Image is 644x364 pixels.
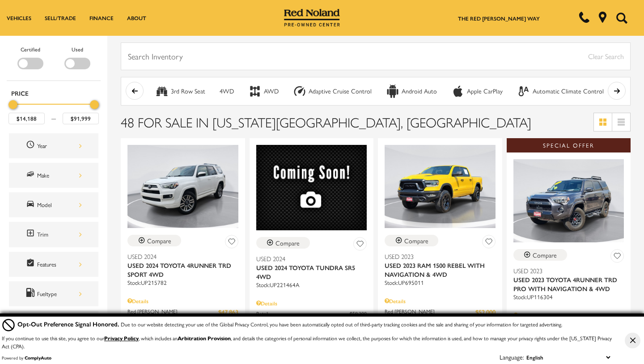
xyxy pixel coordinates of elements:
div: AWD [248,85,262,98]
div: Special Offer [507,138,631,152]
div: Compare [533,251,557,259]
span: Make [26,169,37,181]
div: AWD [264,87,279,95]
span: Trim [26,229,37,240]
input: Maximum [63,113,99,124]
h5: Price [11,89,96,97]
span: Retail [256,309,350,317]
img: 2023 Ram 1500 Rebel [385,145,496,228]
div: MakeMake [9,163,98,188]
img: Red Noland Pre-Owned [284,9,340,27]
span: Used 2023 Toyota 4Runner TRD Pro With Navigation & 4WD [513,275,618,293]
div: Stock : UP215782 [127,279,238,287]
button: AWDAWD [243,82,284,101]
div: Pricing Details - Used 2023 Toyota 4Runner TRD Pro With Navigation & 4WD [513,311,624,319]
div: Automatic Climate Control [517,85,530,98]
strong: Arbitration Provision [178,334,231,342]
div: Due to our website detecting your use of the Global Privacy Control, you have been automatically ... [17,319,562,329]
div: Compare [147,237,171,245]
button: scroll right [608,82,626,100]
a: ComplyAuto [25,355,51,361]
span: Used 2024 Toyota 4Runner TRD Sport 4WD [127,261,232,279]
div: Maximum Price [90,100,99,109]
button: scroll left [126,82,144,100]
div: Stock : UP221464A [256,281,367,289]
a: Used 2024Used 2024 Toyota 4Runner TRD Sport 4WD [127,252,238,279]
span: Red [PERSON_NAME] [127,307,218,317]
p: If you continue to use this site, you agree to our , which includes an , and details the categori... [2,334,612,350]
div: Year [37,141,82,151]
div: Minimum Price [8,100,17,109]
button: Compare Vehicle [127,235,181,246]
div: Price [8,97,99,124]
span: Used 2023 [385,252,489,261]
button: Save Vehicle [482,235,496,251]
button: Save Vehicle [225,235,238,251]
div: Automatic Climate Control [533,87,604,95]
a: Red Noland Pre-Owned [284,12,340,21]
div: Apple CarPlay [451,85,465,98]
div: Pricing Details - Used 2024 Toyota Tundra SR5 4WD [256,299,367,307]
span: Used 2024 [256,254,360,263]
button: Android AutoAndroid Auto [381,82,442,101]
a: Red [PERSON_NAME] $52,000 [385,307,496,317]
span: Used 2024 [127,252,232,261]
button: Compare Vehicle [256,237,310,249]
span: Used 2024 Toyota Tundra SR5 4WD [256,263,360,281]
span: Red [PERSON_NAME] [385,307,475,317]
select: Language Select [524,352,612,362]
div: Model [37,200,82,210]
div: Pricing Details - Used 2024 Toyota 4Runner TRD Sport 4WD [127,297,238,305]
div: Features [37,259,82,269]
a: Used 2023Used 2023 Toyota 4Runner TRD Pro With Navigation & 4WD [513,266,624,293]
span: Opt-Out Preference Signal Honored . [17,319,121,328]
div: Language: [500,354,524,360]
del: $58,200 [350,309,367,317]
span: Used 2023 [513,266,618,275]
div: YearYear [9,133,98,158]
img: 2023 Toyota 4Runner TRD Pro [513,159,624,242]
button: Automatic Climate ControlAutomatic Climate Control [512,82,609,101]
div: Fueltype [37,289,82,299]
button: Compare Vehicle [385,235,438,246]
span: $47,863 [218,307,238,317]
div: Compare [404,237,428,245]
div: FeaturesFeatures [9,252,98,277]
input: Minimum [8,113,45,124]
div: Compare [275,239,300,247]
div: Filter by Vehicle Type [7,45,101,80]
span: Model [26,199,37,211]
div: Android Auto [402,87,437,95]
div: Android Auto [386,85,399,98]
span: Used 2023 Ram 1500 Rebel With Navigation & 4WD [385,261,489,279]
img: 2024 Toyota 4Runner TRD Sport [127,145,238,228]
button: Save Vehicle [610,249,624,266]
div: TransmissionTransmission [9,311,98,336]
input: Search Inventory [121,42,631,70]
span: Year [26,140,37,152]
a: Used 2023Used 2023 Ram 1500 Rebel With Navigation & 4WD [385,252,496,279]
div: Adaptive Cruise Control [309,87,372,95]
div: 3rd Row Seat [155,85,169,98]
a: Retail $58,200 [256,309,367,317]
a: The Red [PERSON_NAME] Way [458,14,540,22]
div: Adaptive Cruise Control [293,85,306,98]
button: Close Button [625,333,640,348]
div: Make [37,170,82,180]
div: Powered by [2,355,51,360]
div: 3rd Row Seat [171,87,205,95]
span: 48 for Sale in [US_STATE][GEOGRAPHIC_DATA], [GEOGRAPHIC_DATA] [121,112,531,131]
div: Apple CarPlay [467,87,503,95]
div: Trim [37,229,82,239]
a: Privacy Policy [104,334,139,342]
div: Pricing Details - Used 2023 Ram 1500 Rebel With Navigation & 4WD [385,297,496,305]
img: 2024 Toyota Tundra SR5 [256,145,367,230]
button: Save Vehicle [353,237,367,254]
button: 3rd Row Seat3rd Row Seat [150,82,210,101]
span: $52,000 [475,307,496,317]
button: Compare Vehicle [513,249,567,261]
a: Used 2024Used 2024 Toyota Tundra SR5 4WD [256,254,367,281]
label: Certified [21,45,40,54]
div: TrimTrim [9,222,98,247]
